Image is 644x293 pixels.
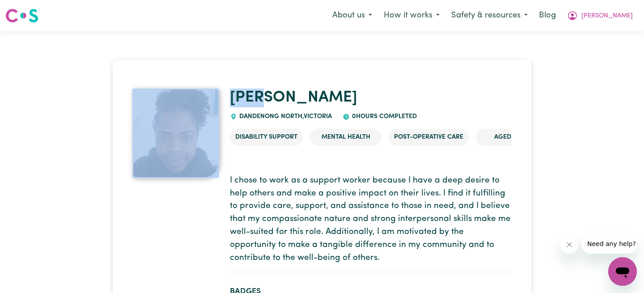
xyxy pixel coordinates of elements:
[230,129,303,146] li: Disability Support
[378,6,445,25] button: How it works
[132,89,219,178] img: Ruth
[350,113,417,120] span: 0 hours completed
[581,11,633,21] span: [PERSON_NAME]
[582,234,637,254] iframe: Message from company
[237,113,332,120] span: DANDENONG NORTH , Victoria
[560,236,578,254] iframe: Close message
[445,6,534,25] button: Safety & resources
[5,8,38,24] img: Careseekers logo
[230,174,512,265] p: I chose to work as a support worker because I have a deep desire to help others and make a positi...
[230,90,357,106] a: [PERSON_NAME]
[476,129,547,146] li: Aged Care
[310,129,381,146] li: Mental Health
[534,6,561,25] a: Blog
[132,89,219,178] a: Ruth's profile picture'
[389,129,469,146] li: Post-operative care
[608,257,637,286] iframe: Button to launch messaging window
[561,6,639,25] button: My Account
[5,5,38,26] a: Careseekers logo
[326,6,378,25] button: About us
